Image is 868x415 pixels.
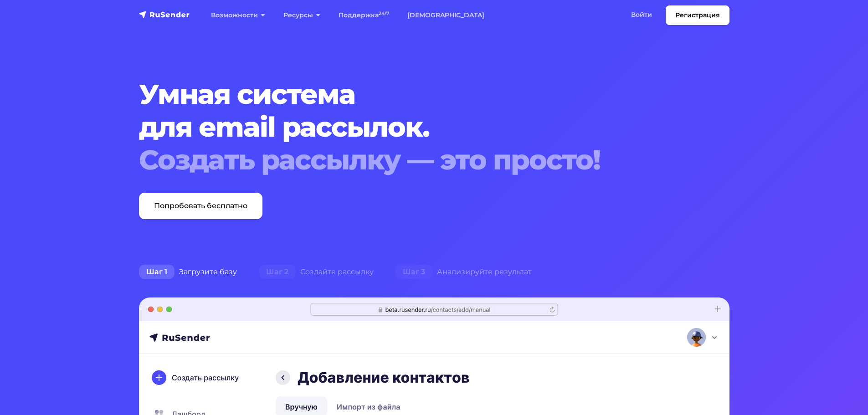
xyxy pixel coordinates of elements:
[666,5,729,25] a: Регистрация
[139,143,679,176] div: Создать рассылку — это просто!
[139,265,175,279] span: Шаг 1
[622,5,661,24] a: Войти
[395,265,432,279] span: Шаг 3
[139,10,190,19] img: RuSender
[398,6,493,25] a: [DEMOGRAPHIC_DATA]
[248,263,385,281] div: Создайте рассылку
[139,78,679,176] h1: Умная система для email рассылок.
[385,263,543,281] div: Анализируйте результат
[202,6,274,25] a: Возможности
[329,6,398,25] a: Поддержка24/7
[128,263,248,281] div: Загрузите базу
[259,265,296,279] span: Шаг 2
[274,6,329,25] a: Ресурсы
[139,193,262,219] a: Попробовать бесплатно
[379,10,389,16] sup: 24/7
